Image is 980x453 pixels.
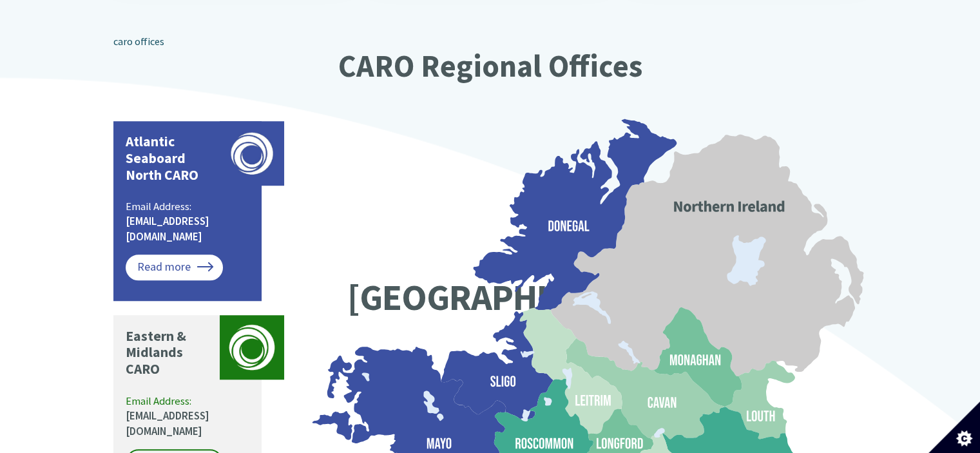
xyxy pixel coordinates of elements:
[126,214,209,244] a: [EMAIL_ADDRESS][DOMAIN_NAME]
[126,409,209,438] a: [EMAIL_ADDRESS][DOMAIN_NAME]
[113,35,164,48] a: caro offices
[126,394,251,439] p: Email Address:
[126,255,223,280] a: Read more
[126,199,251,245] p: Email Address:
[113,49,867,83] h2: CARO Regional Offices
[347,274,677,320] text: [GEOGRAPHIC_DATA]
[126,328,213,378] p: Eastern & Midlands CARO
[126,133,213,184] p: Atlantic Seaboard North CARO
[928,401,980,453] button: Set cookie preferences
